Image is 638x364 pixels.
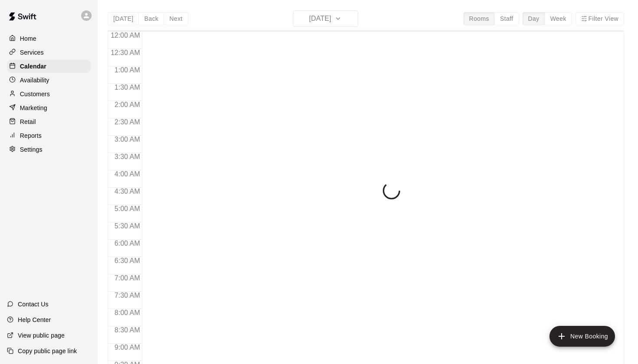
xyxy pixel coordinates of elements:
p: Services [20,48,44,57]
span: 6:00 AM [112,240,142,247]
span: 3:30 AM [112,153,142,160]
span: 6:30 AM [112,257,142,264]
span: 7:00 AM [112,274,142,282]
p: Home [20,34,36,43]
span: 2:30 AM [112,118,142,126]
span: 8:30 AM [112,326,142,334]
span: 1:00 AM [112,66,142,74]
span: 5:30 AM [112,222,142,230]
span: 1:30 AM [112,84,142,91]
span: 8:00 AM [112,309,142,316]
a: Availability [7,74,91,87]
p: Settings [20,145,43,154]
span: 2:00 AM [112,101,142,108]
p: Customers [20,90,50,98]
a: Customers [7,88,91,101]
p: Marketing [20,104,47,112]
span: 4:30 AM [112,188,142,195]
span: 12:30 AM [109,49,142,56]
p: Help Center [18,315,51,324]
p: View public page [18,331,65,340]
p: Retail [20,117,36,126]
a: Services [7,46,91,59]
a: Retail [7,115,91,128]
a: Calendar [7,60,91,73]
a: Marketing [7,101,91,114]
p: Contact Us [18,300,49,309]
span: 3:00 AM [112,136,142,143]
span: 12:00 AM [109,32,142,39]
a: Home [7,32,91,45]
button: add [549,326,615,347]
p: Calendar [20,62,46,71]
span: 7:30 AM [112,292,142,299]
span: 5:00 AM [112,205,142,212]
p: Reports [20,131,42,140]
a: Settings [7,143,91,156]
span: 4:00 AM [112,170,142,178]
span: 9:00 AM [112,344,142,351]
p: Availability [20,76,49,84]
p: Copy public page link [18,347,77,355]
a: Reports [7,129,91,142]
